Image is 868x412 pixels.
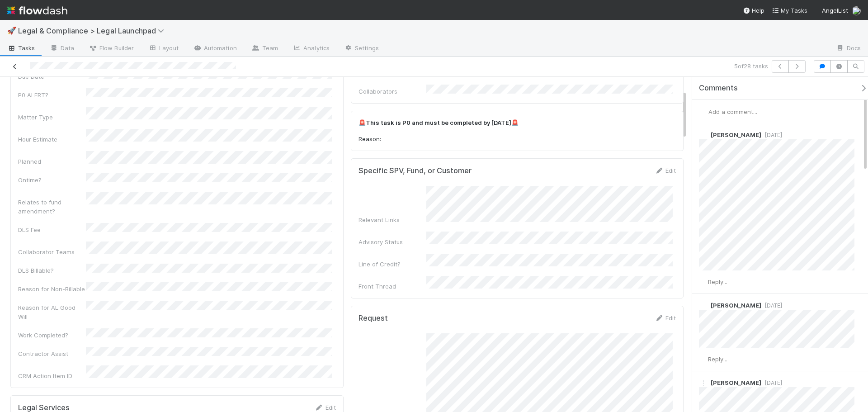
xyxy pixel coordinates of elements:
strong: This task is P0 and must be completed by [DATE] [366,119,511,126]
img: avatar_ba76ddef-3fd0-4be4-9bc3-126ad567fcd5.png [699,130,708,139]
img: avatar_ba76ddef-3fd0-4be4-9bc3-126ad567fcd5.png [699,107,708,116]
div: Matter Type [18,113,86,122]
span: AngelList [822,7,848,14]
div: Collaborator Teams [18,247,86,256]
div: Line of Credit? [359,260,426,269]
div: Reason for Non-Billable [18,284,86,294]
p: 🚨 🚨 [359,118,676,128]
div: CRM Action Item ID [18,371,86,380]
span: My Tasks [772,7,807,14]
div: Help [743,6,764,15]
img: avatar_ba76ddef-3fd0-4be4-9bc3-126ad567fcd5.png [699,278,708,287]
div: Work Completed? [18,331,86,340]
a: Automation [186,42,244,56]
img: logo-inverted-e16ddd16eac7371096b0.svg [7,3,67,18]
div: Ontime? [18,175,86,185]
h5: Request [359,314,388,323]
div: Planned [18,157,86,166]
span: 5 of 28 tasks [734,62,768,71]
img: avatar_ba76ddef-3fd0-4be4-9bc3-126ad567fcd5.png [852,6,861,15]
a: Layout [141,42,186,56]
a: Edit [315,404,336,411]
span: Reply... [708,278,727,285]
span: Legal & Compliance > Legal Launchpad [18,26,169,35]
h5: Specific SPV, Fund, or Customer [359,166,472,175]
span: [PERSON_NAME] [711,131,761,138]
div: Relates to fund amendment? [18,198,86,216]
span: Flow Builder [89,43,134,52]
div: Reason for AL Good Will [18,303,86,321]
img: avatar_ba76ddef-3fd0-4be4-9bc3-126ad567fcd5.png [699,355,708,364]
a: Data [42,42,81,56]
div: Relevant Links [359,215,426,224]
span: [PERSON_NAME] [711,302,761,309]
span: Tasks [7,43,35,52]
span: [DATE] [761,302,782,309]
div: DLS Fee [18,225,86,234]
span: Add a comment... [708,108,757,115]
p: Reason: [359,135,676,144]
div: Due Date [18,72,86,81]
a: My Tasks [772,6,807,15]
a: Docs [829,42,868,56]
div: Contractor Assist [18,349,86,358]
span: Reply... [708,355,727,363]
span: 🚀 [7,27,16,34]
a: Flow Builder [81,42,141,56]
img: avatar_ba76ddef-3fd0-4be4-9bc3-126ad567fcd5.png [699,378,708,387]
span: Comments [699,84,738,93]
a: Team [244,42,285,56]
a: Analytics [285,42,337,56]
img: avatar_ba76ddef-3fd0-4be4-9bc3-126ad567fcd5.png [699,301,708,310]
span: [DATE] [761,132,782,138]
div: Collaborators [359,87,426,96]
div: Hour Estimate [18,135,86,144]
div: Front Thread [359,282,426,291]
div: P0 ALERT? [18,90,86,99]
a: Settings [337,42,386,56]
span: [PERSON_NAME] [711,379,761,386]
a: Edit [655,167,676,174]
div: DLS Billable? [18,266,86,275]
div: Advisory Status [359,237,426,246]
span: [DATE] [761,379,782,386]
a: Edit [655,314,676,322]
